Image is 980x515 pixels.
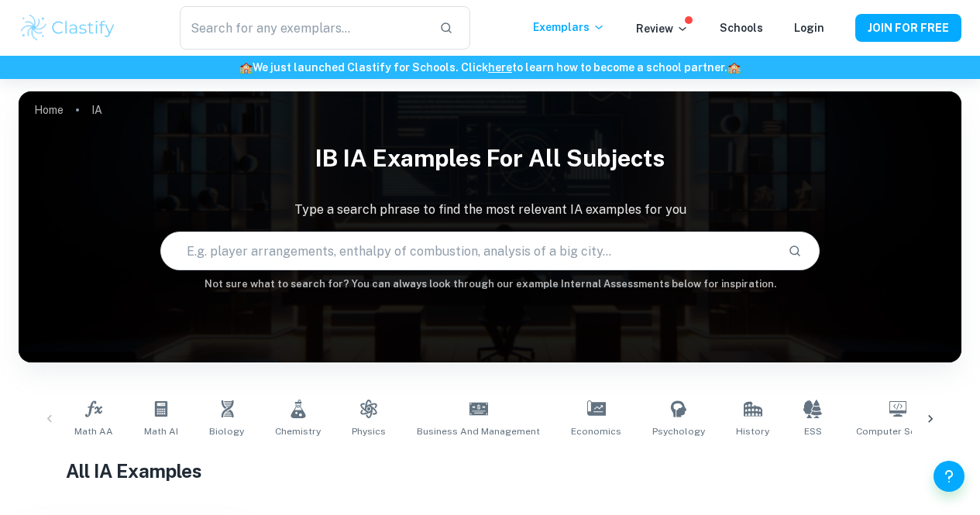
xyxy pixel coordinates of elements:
a: Home [34,99,64,121]
a: Schools [720,22,763,34]
input: Search for any exemplars... [180,6,428,50]
a: here [488,61,512,74]
a: Login [794,22,824,34]
span: 🏫 [727,61,741,74]
h6: Not sure what to search for? You can always look through our example Internal Assessments below f... [19,276,961,292]
p: Type a search phrase to find the most relevant IA examples for you [19,201,961,219]
img: Clastify logo [19,12,117,43]
button: JOIN FOR FREE [855,14,961,42]
span: Math AA [74,424,113,438]
span: Chemistry [275,424,321,438]
span: Business and Management [417,424,540,438]
h6: We just launched Clastify for Schools. Click to learn how to become a school partner. [3,59,977,76]
p: Review [636,20,689,37]
button: Search [782,238,808,264]
p: IA [91,101,102,118]
span: History [736,424,769,438]
span: Biology [209,424,244,438]
h1: All IA Examples [66,457,914,485]
span: ESS [804,424,822,438]
h1: IB IA examples for all subjects [19,135,961,182]
span: Economics [571,424,621,438]
input: E.g. player arrangements, enthalpy of combustion, analysis of a big city... [161,229,776,273]
button: Help and Feedback [934,461,965,492]
span: Physics [352,424,386,438]
span: Psychology [652,424,705,438]
span: 🏫 [239,61,253,74]
span: Computer Science [856,424,940,438]
p: Exemplars [533,19,605,36]
span: Math AI [144,424,178,438]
